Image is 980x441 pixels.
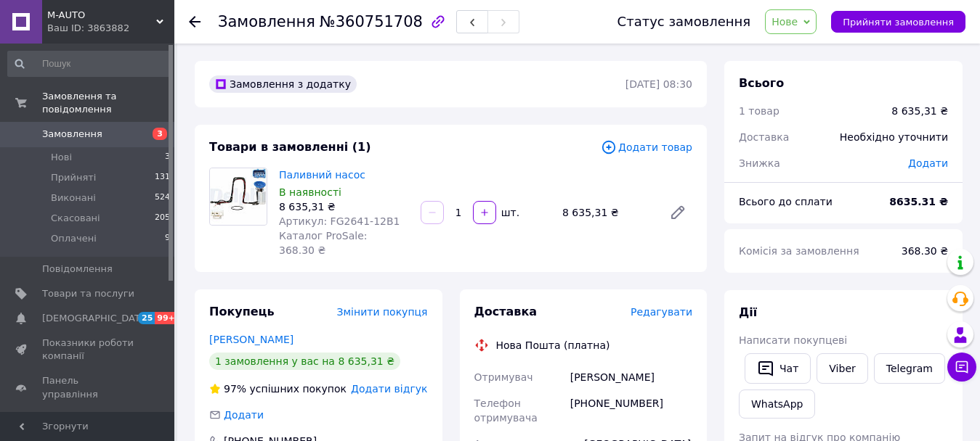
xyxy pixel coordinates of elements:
[51,232,97,245] span: Оплачені
[745,353,811,384] button: Чат
[153,128,167,140] span: 3
[279,186,341,198] span: В наявності
[817,353,867,384] a: Viber
[947,353,976,382] button: Чат з покупцем
[337,306,428,318] span: Змінити покупця
[474,371,533,383] span: Отримувач
[320,13,423,30] span: №360751708
[51,151,72,164] span: Нові
[42,287,134,300] span: Товари та послуги
[739,76,784,90] span: Всього
[42,337,134,363] span: Показники роботи компанії
[209,382,347,396] div: успішних покупок
[155,171,170,184] span: 131
[155,191,170,205] span: 524
[739,305,757,319] span: Дії
[631,306,692,318] span: Редагувати
[51,171,96,184] span: Прийняті
[843,17,954,28] span: Прийняти замовлення
[189,15,201,29] div: Повернутися назад
[209,305,275,318] span: Покупець
[51,191,96,205] span: Виконані
[138,312,155,324] span: 25
[625,78,692,90] time: [DATE] 08:30
[891,104,948,118] div: 8 635,31 ₴
[42,90,174,116] span: Замовлення та повідомлення
[47,22,174,35] div: Ваш ID: 3863882
[739,131,789,143] span: Доставка
[498,205,521,220] div: шт.
[493,338,614,353] div: Нова Пошта (платна)
[51,212,100,225] span: Скасовані
[224,409,264,421] span: Додати
[279,199,409,214] div: 8 635,31 ₴
[42,374,134,400] span: Панель управління
[902,245,948,257] span: 368.30 ₴
[663,198,692,227] a: Редагувати
[772,16,798,28] span: Нове
[42,128,102,141] span: Замовлення
[617,15,751,29] div: Статус замовлення
[474,397,538,424] span: Телефон отримувача
[739,157,780,169] span: Знижка
[210,168,267,225] img: Паливний насос
[739,105,779,117] span: 1 товар
[279,169,365,181] a: Паливний насос
[567,364,695,390] div: [PERSON_NAME]
[739,196,833,207] span: Всього до сплати
[165,151,170,164] span: 3
[165,232,170,245] span: 9
[155,212,170,225] span: 205
[556,202,657,223] div: 8 635,31 ₴
[908,157,948,169] span: Додати
[279,230,367,256] span: Каталог ProSale: 368.30 ₴
[567,390,695,431] div: [PHONE_NUMBER]
[889,196,948,207] b: 8635.31 ₴
[155,312,179,324] span: 99+
[218,13,315,30] span: Замовлення
[831,121,957,153] div: Необхідно уточнити
[739,245,859,257] span: Комісія за замовлення
[739,334,847,346] span: Написати покупцеві
[7,51,171,77] input: Пошук
[209,140,371,154] span: Товари в замовленні (1)
[209,334,293,345] a: [PERSON_NAME]
[601,139,692,155] span: Додати товар
[831,11,965,33] button: Прийняти замовлення
[209,353,400,370] div: 1 замовлення у вас на 8 635,31 ₴
[739,390,815,419] a: WhatsApp
[224,383,246,395] span: 97%
[874,353,945,384] a: Telegram
[279,215,400,227] span: Артикул: FG2641-12B1
[42,263,113,276] span: Повідомлення
[47,9,156,22] span: M-AUTO
[209,75,357,93] div: Замовлення з додатку
[42,312,150,325] span: [DEMOGRAPHIC_DATA]
[474,305,538,318] span: Доставка
[351,383,427,395] span: Додати відгук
